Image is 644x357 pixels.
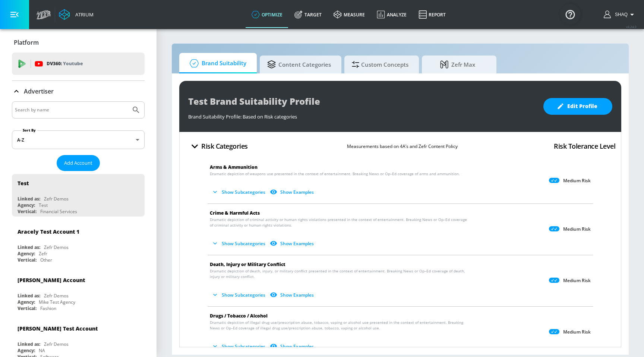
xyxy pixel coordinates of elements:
[44,341,69,347] div: Zefr Demos
[12,271,145,313] div: [PERSON_NAME] AccountLinked as:Zefr DemosAgency:Mike Test AgencyVertical:Fashion
[288,1,328,28] a: Target
[347,142,458,150] p: Measurements based on 4A’s and Zefr Content Policy
[188,110,536,120] div: Brand Suitability Profile: Based on Risk categories
[12,222,145,265] div: Aracely Test Account 1Linked as:Zefr DemosAgency:ZefrVertical:Other
[12,174,145,217] div: TestLinked as:Zefr DemosAgency:TestVertical:Financial Services
[201,141,248,151] h4: Risk Categories
[563,278,591,284] p: Medium Risk
[268,237,317,250] button: Show Examples
[210,217,468,228] span: Dramatic depiction of criminal activity or human rights violations presented in the context of en...
[59,9,94,20] a: Atrium
[44,244,69,250] div: Zefr Demos
[12,53,145,75] div: DV360: Youtube
[24,87,54,95] p: Advertiser
[18,208,37,215] div: Vertical:
[563,226,591,232] p: Medium Risk
[40,257,52,263] div: Other
[210,261,285,268] span: Death, Injury or Military Conflict
[14,38,39,47] p: Platform
[12,130,145,149] div: A-Z
[72,11,94,18] div: Atrium
[18,196,40,202] div: Linked as:
[563,329,591,335] p: Medium Risk
[210,164,258,170] span: Arms & Ammunition
[187,54,246,72] span: Brand Suitability
[210,313,268,319] span: Drugs / Tobacco / Alcohol
[39,299,75,305] div: Mike Test Agency
[18,257,37,263] div: Vertical:
[18,228,79,235] div: Aracely Test Account 1
[429,56,486,73] span: Zefr Max
[612,12,628,17] span: login as: shaquille.huang@zefr.com
[210,171,460,177] span: Dramatic depiction of weapons use presented in the context of entertainment. Breaking News or Op–...
[15,105,128,115] input: Search by name
[18,293,40,299] div: Linked as:
[18,180,29,187] div: Test
[267,56,331,73] span: Content Categories
[352,56,408,73] span: Custom Concepts
[268,289,317,301] button: Show Examples
[39,250,47,257] div: Zefr
[57,155,100,171] button: Add Account
[12,32,145,53] div: Platform
[21,128,37,133] label: Sort By
[554,141,615,151] h4: Risk Tolerance Level
[47,60,83,68] p: DV360:
[210,186,268,198] button: Show Subcategories
[268,186,317,198] button: Show Examples
[64,159,92,167] span: Add Account
[626,25,637,29] span: v 4.24.0
[210,237,268,250] button: Show Subcategories
[18,202,35,208] div: Agency:
[18,305,37,312] div: Vertical:
[44,196,69,202] div: Zefr Demos
[39,347,45,354] div: NA
[12,81,145,102] div: Advertiser
[210,320,468,331] span: Dramatic depiction of illegal drug use/prescription abuse, tobacco, vaping or alcohol use present...
[18,277,85,284] div: [PERSON_NAME] Account
[185,138,251,155] button: Risk Categories
[210,340,268,353] button: Show Subcategories
[40,305,56,312] div: Fashion
[18,250,35,257] div: Agency:
[210,268,468,279] span: Dramatic depiction of death, injury, or military conflict presented in the context of entertainme...
[543,98,612,115] button: Edit Profile
[44,293,69,299] div: Zefr Demos
[563,178,591,184] p: Medium Risk
[18,347,35,354] div: Agency:
[18,244,40,250] div: Linked as:
[413,1,452,28] a: Report
[328,1,371,28] a: measure
[558,102,597,111] span: Edit Profile
[18,325,98,332] div: [PERSON_NAME] Test Account
[268,340,317,353] button: Show Examples
[63,60,83,67] p: Youtube
[18,341,40,347] div: Linked as:
[604,10,637,19] button: Shaq
[371,1,413,28] a: Analyze
[246,1,288,28] a: optimize
[40,208,77,215] div: Financial Services
[560,4,581,25] button: Open Resource Center
[210,210,260,216] span: Crime & Harmful Acts
[210,289,268,301] button: Show Subcategories
[18,299,35,305] div: Agency:
[39,202,48,208] div: Test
